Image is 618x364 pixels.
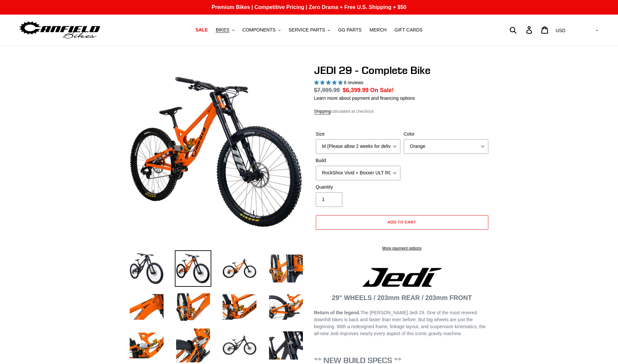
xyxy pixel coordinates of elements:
img: Canfield Bikes [18,20,101,40]
img: Load image into Gallery viewer, JEDI 29 - Complete Bike [221,289,258,325]
input: Search [513,23,530,37]
div: calculated at checkout. [314,108,490,115]
h1: JEDI 29 - Complete Bike [314,64,490,77]
label: Size [316,131,400,138]
strong: 29" WHEELS / 203mm REAR / 203mm FRONT [332,294,472,301]
a: GIFT CARDS [391,26,426,34]
button: SERVICE PARTS [285,26,333,34]
span: $6,399.99 [343,87,369,93]
img: Load image into Gallery viewer, JEDI 29 - Complete Bike [221,250,258,287]
img: Load image into Gallery viewer, JEDI 29 - Complete Bike [268,327,304,364]
p: The [PERSON_NAME] Jedi 29. One of the most revered downhill bikes is back and faster than ever be... [314,309,490,337]
button: Add to cart [316,215,488,230]
img: Load image into Gallery viewer, JEDI 29 - Complete Bike [128,250,165,287]
span: 6 reviews [344,80,363,85]
a: MERCH [366,26,390,34]
img: Load image into Gallery viewer, JEDI 29 - Complete Bike [268,289,304,325]
label: Build [316,157,400,164]
strong: Return of the legend. [314,310,361,315]
span: GIFT CARDS [394,27,423,33]
img: Load image into Gallery viewer, JEDI 29 - Complete Bike [128,327,165,364]
span: Add to cart [387,219,416,224]
img: Load image into Gallery viewer, JEDI 29 - Complete Bike [175,327,211,364]
span: COMPONENTS [242,27,276,33]
a: SALE [192,26,211,34]
a: Shipping [314,109,331,114]
span: MERCH [370,27,386,33]
img: Load image into Gallery viewer, JEDI 29 - Complete Bike [268,250,304,287]
button: COMPONENTS [239,26,284,34]
label: Color [404,131,488,138]
span: GG PARTS [338,27,362,33]
label: Quantity [316,184,400,191]
img: Jedi Logo [362,268,442,287]
a: More payment options [316,245,488,251]
img: Load image into Gallery viewer, JEDI 29 - Complete Bike [175,289,211,325]
span: BIKES [216,27,229,33]
a: GG PARTS [335,26,365,34]
span: On Sale! [370,86,394,94]
img: Load image into Gallery viewer, JEDI 29 - Complete Bike [175,250,211,287]
img: Load image into Gallery viewer, JEDI 29 - Complete Bike [128,289,165,325]
s: $7,999.99 [314,87,340,93]
button: BIKES [212,26,238,34]
span: SERVICE PARTS [289,27,325,33]
span: 5.00 stars [314,80,344,85]
span: SALE [195,27,208,33]
a: Learn more about payment and financing options [314,95,415,101]
img: Load image into Gallery viewer, JEDI 29 - Complete Bike [221,327,258,364]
